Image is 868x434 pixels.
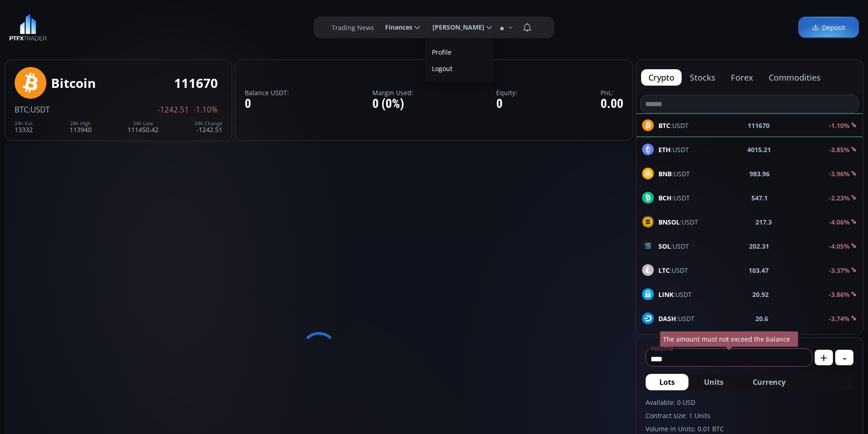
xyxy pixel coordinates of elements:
label: Volume in Units: 0.01 BTC [646,424,853,434]
span: Finances [379,18,412,36]
div: The amount must not exceed the balance [660,331,798,347]
span: Currency [753,377,786,388]
b: 20.6 [755,314,768,323]
span: Lots [659,377,675,388]
span: -1242.51 [158,106,189,114]
label: Balance USDT: [245,89,289,96]
b: -3.85% [829,145,850,154]
b: LINK [658,290,673,299]
button: Currency [739,374,799,390]
b: -2.23% [829,194,850,202]
b: -4.06% [829,218,850,226]
b: 103.47 [749,266,769,275]
label: Contract size: 1 Units [646,411,853,420]
div: 0 (0%) [372,97,413,111]
b: 983.96 [750,169,770,179]
button: + [815,350,833,365]
span: :USDT [658,145,689,154]
span: :USDT [658,217,698,227]
label: Logout [427,61,491,76]
span: Deposit [812,23,845,32]
b: BNB [658,169,672,178]
div: 24h Low [128,121,159,126]
div: 0 [496,97,517,111]
button: forex [724,69,760,86]
button: stocks [683,69,723,86]
div: 111670 [174,76,218,90]
b: DASH [658,314,676,323]
img: LOGO [9,14,47,41]
span: :USDT [658,314,694,323]
b: BCH [658,194,672,202]
label: Equity: [496,89,517,96]
b: 4015.21 [747,145,771,154]
span: :USDT [658,241,689,251]
b: 202.31 [749,241,769,251]
label: PnL: [601,89,623,96]
span: :USDT [658,169,690,179]
span: :USDT [658,290,692,299]
a: Profile [427,45,491,59]
b: 217.3 [755,217,772,227]
span: :USDT [29,104,50,115]
div: 24h Vol. [15,121,34,126]
div: 24h Change [195,121,222,126]
span: BTC [15,104,29,115]
div: 13332 [15,121,34,133]
label: Available: 0 USD [646,398,853,407]
div: 0.00 [601,97,623,111]
b: 20.92 [752,290,769,299]
button: - [835,350,853,365]
span: :USDT [658,193,690,203]
a: Deposit [798,17,859,38]
b: -3.37% [829,266,850,275]
button: commodities [761,69,828,86]
div: 24h High [70,121,92,126]
b: -4.05% [829,242,850,250]
b: -3.96% [829,169,850,178]
span: Units [704,377,724,388]
span: :USDT [658,266,688,275]
b: SOL [658,242,671,250]
button: Units [690,374,737,390]
b: LTC [658,266,670,275]
b: -3.74% [829,314,850,323]
b: -3.86% [829,290,850,299]
div: Bitcoin [51,76,96,90]
b: BNSOL [658,218,680,226]
div: -1242.51 [195,121,222,133]
b: 547.1 [751,193,768,203]
button: Lots [646,374,688,390]
label: Trading News [332,23,374,32]
span: [PERSON_NAME] [426,18,484,36]
button: crypto [641,69,682,86]
label: Margin Used: [372,89,413,96]
div: 111450.42 [128,121,159,133]
b: ETH [658,145,671,154]
div: 113940 [70,121,92,133]
span: -1.10% [194,106,218,114]
div: 0 [245,97,289,111]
